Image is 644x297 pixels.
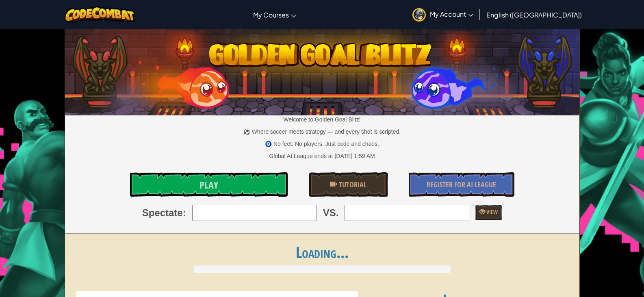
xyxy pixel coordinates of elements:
[249,4,300,26] a: My Courses
[253,11,289,19] span: My Courses
[269,152,375,160] div: Global AI League ends at [DATE] 1:59 AM
[408,2,477,27] a: My Account
[482,4,586,26] a: English ([GEOGRAPHIC_DATA])
[430,10,473,18] span: My Account
[427,180,496,190] span: Register for AI League
[409,172,514,197] a: Register for AI League
[412,8,426,22] img: avatar
[199,178,218,191] span: Play
[323,206,339,220] span: VS.
[64,6,135,23] img: CodeCombat logo
[65,244,579,261] h1: Loading...
[486,11,582,19] span: English ([GEOGRAPHIC_DATA])
[65,128,579,136] p: ⚽ Where soccer meets strategy — and every shot is scripted.
[337,180,366,190] span: Tutorial
[65,140,579,148] p: 🧿 No feet. No players. Just code and chaos.
[183,206,186,220] span: :
[65,26,579,115] img: Golden Goal
[142,206,183,220] span: Spectate
[65,115,579,124] p: Welcome to Golden Goal Blitz!
[485,208,498,216] span: View
[309,172,388,197] a: Tutorial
